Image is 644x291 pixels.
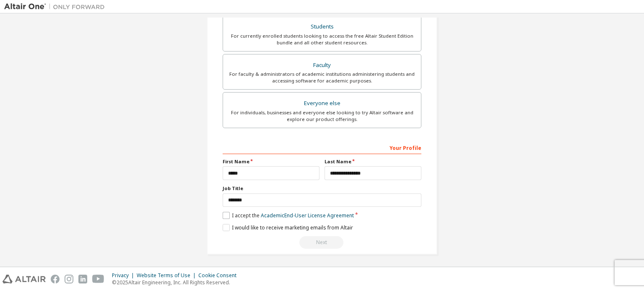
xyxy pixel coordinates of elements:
div: Website Terms of Use [137,272,198,279]
div: Read and acccept EULA to continue [223,236,421,249]
label: Last Name [325,158,421,165]
div: Faculty [228,59,416,71]
div: For individuals, businesses and everyone else looking to try Altair software and explore our prod... [228,109,416,123]
div: Students [228,21,416,33]
div: For currently enrolled students looking to access the free Altair Student Edition bundle and all ... [228,33,416,46]
div: For faculty & administrators of academic institutions administering students and accessing softwa... [228,71,416,84]
img: instagram.svg [65,275,73,283]
div: Privacy [112,272,137,279]
label: I accept the [223,212,354,219]
img: Altair One [4,3,109,11]
img: facebook.svg [51,275,60,283]
div: Cookie Consent [198,272,241,279]
img: youtube.svg [92,275,104,283]
p: © 2025 Altair Engineering, Inc. All Rights Reserved. [112,279,241,286]
label: I would like to receive marketing emails from Altair [223,224,353,231]
img: altair_logo.svg [3,275,46,283]
label: First Name [223,158,319,165]
div: Your Profile [223,141,421,154]
div: Everyone else [228,98,416,109]
label: Job Title [223,185,421,192]
a: Academic End-User License Agreement [261,212,354,219]
img: linkedin.svg [78,275,87,283]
